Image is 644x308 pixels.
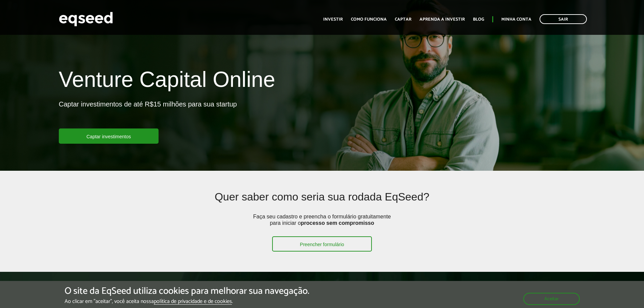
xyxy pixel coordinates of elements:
a: política de privacidade e de cookies [154,299,232,305]
h5: O site da EqSeed utiliza cookies para melhorar sua navegação. [65,286,309,297]
img: EqSeed [59,10,113,28]
a: Sair [540,14,587,24]
a: Minha conta [501,17,531,22]
h1: Venture Capital Online [59,68,275,95]
a: Aprenda a investir [420,17,465,22]
a: Captar investimentos [59,128,159,144]
a: Captar [395,17,411,22]
a: Blog [473,17,484,22]
p: Faça seu cadastro e preencha o formulário gratuitamente para iniciar o [251,213,393,236]
a: Como funciona [351,17,387,22]
p: Ao clicar em "aceitar", você aceita nossa . [65,298,309,305]
a: Investir [323,17,343,22]
a: Preencher formulário [272,236,372,252]
strong: processo sem compromisso [301,220,374,226]
button: Aceitar [523,293,580,305]
h2: Quer saber como seria sua rodada EqSeed? [112,191,531,213]
p: Captar investimentos de até R$15 milhões para sua startup [59,100,237,128]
